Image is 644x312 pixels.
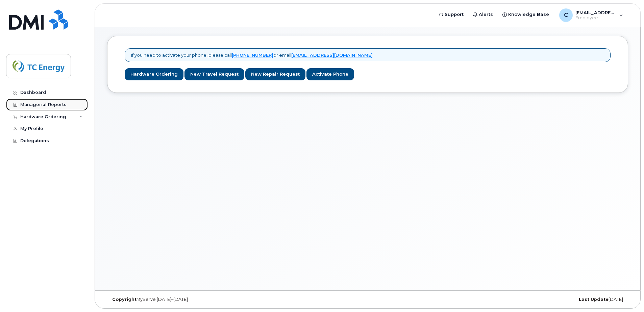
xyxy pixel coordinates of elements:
[291,52,373,58] a: [EMAIL_ADDRESS][DOMAIN_NAME]
[245,68,305,81] a: New Repair Request
[579,297,609,302] strong: Last Update
[125,68,183,81] a: Hardware Ordering
[615,283,639,307] iframe: Messenger Launcher
[454,297,628,302] div: [DATE]
[131,52,373,58] p: If you need to activate your phone, please call or email
[184,68,244,81] a: New Travel Request
[112,297,137,302] strong: Copyright
[107,297,281,302] div: MyServe [DATE]–[DATE]
[232,52,273,58] a: [PHONE_NUMBER]
[306,68,354,81] a: Activate Phone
